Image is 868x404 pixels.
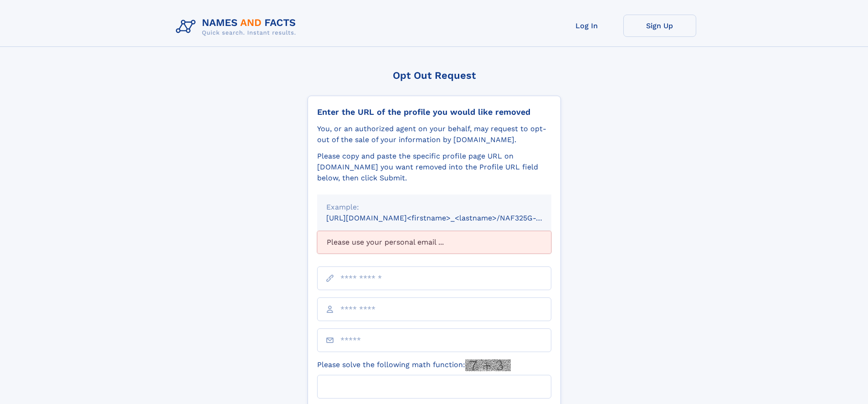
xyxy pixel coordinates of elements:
div: Please copy and paste the specific profile page URL on [DOMAIN_NAME] you want removed into the Pr... [317,151,551,184]
a: Sign Up [623,15,696,37]
div: Example: [326,202,542,213]
a: Log In [550,15,623,37]
div: You, or an authorized agent on your behalf, may request to opt-out of the sale of your informatio... [317,123,551,145]
div: Please use your personal email ... [317,231,551,254]
img: Logo Names and Facts [172,15,303,39]
div: Enter the URL of the profile you would like removed [317,107,551,117]
label: Please solve the following math function: [317,359,511,371]
div: Opt Out Request [308,70,561,81]
small: [URL][DOMAIN_NAME]<firstname>_<lastname>/NAF325G-xxxxxxxx [326,214,569,222]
